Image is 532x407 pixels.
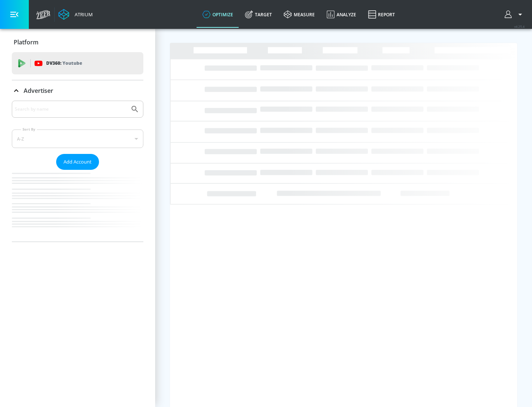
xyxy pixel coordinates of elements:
[46,59,82,67] p: DV360:
[12,52,143,74] div: DV360: Youtube
[24,87,53,95] p: Advertiser
[72,11,93,18] div: Atrium
[278,1,321,28] a: measure
[56,154,99,170] button: Add Account
[58,9,93,20] a: Atrium
[12,32,143,53] div: Platform
[64,158,92,166] span: Add Account
[21,127,37,132] label: Sort By
[12,170,143,242] nav: list of Advertiser
[15,104,127,114] input: Search by name
[514,24,525,28] span: v 4.25.4
[12,80,143,101] div: Advertiser
[62,59,82,67] p: Youtube
[362,1,401,28] a: Report
[239,1,278,28] a: Target
[197,1,239,28] a: optimize
[14,38,38,46] p: Platform
[12,129,143,148] div: A-Z
[321,1,362,28] a: Analyze
[12,101,143,242] div: Advertiser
